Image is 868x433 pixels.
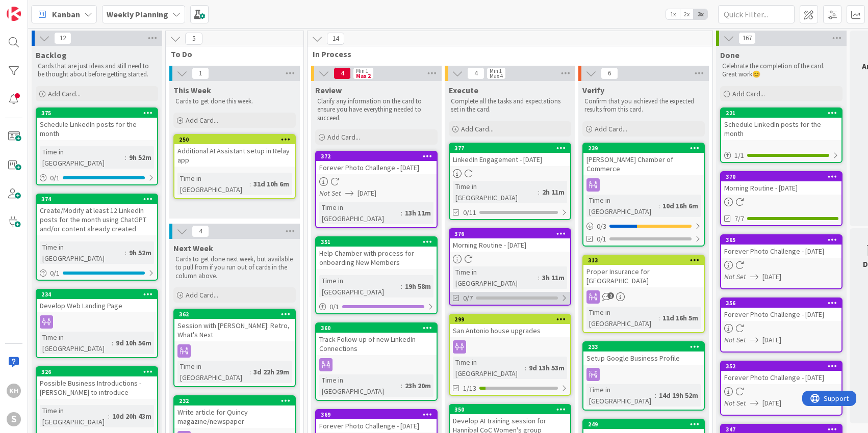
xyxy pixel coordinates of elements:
a: 362Session with [PERSON_NAME]: Retro, What's NextTime in [GEOGRAPHIC_DATA]:3d 22h 29m [173,309,296,387]
span: Next Week [173,243,213,253]
div: 365 [721,235,841,245]
div: 232Write article for Quincy magazine/newspaper [174,396,295,428]
a: 372Forever Photo Challenge - [DATE]Not Set[DATE]Time in [GEOGRAPHIC_DATA]:13h 11m [315,151,438,228]
div: Time in [GEOGRAPHIC_DATA] [453,266,538,289]
div: Time in [GEOGRAPHIC_DATA] [586,307,658,329]
div: 299 [450,315,570,324]
div: Create/Modify at least 12 LinkedIn posts for the month using ChatGPT and/or content already created [37,204,157,235]
div: 377 [450,144,570,153]
div: 234 [41,291,157,298]
span: : [401,380,402,391]
p: Cards to get done this week. [175,97,294,105]
span: 0/7 [463,293,473,304]
div: 11d 16h 5m [660,312,701,323]
div: 356 [726,300,841,307]
div: 234Develop Web Landing Page [37,290,157,312]
div: 362 [179,311,295,318]
a: 352Forever Photo Challenge - [DATE]Not Set[DATE] [720,361,843,416]
div: 362Session with [PERSON_NAME]: Retro, What's Next [174,310,295,341]
div: 347 [726,426,841,433]
div: 10d 16h 6m [660,200,701,211]
span: Support [21,2,46,14]
div: Schedule LinkedIn posts for the month [37,118,157,140]
div: Time in [GEOGRAPHIC_DATA] [177,173,249,195]
span: Add Card... [186,290,218,300]
div: 3h 11m [540,272,567,283]
input: Quick Filter... [718,5,795,23]
div: Min 1 [356,68,368,73]
div: 356 [721,299,841,308]
div: 0/1 [37,172,157,184]
div: 369 [321,411,437,418]
div: 0/3 [583,220,704,233]
div: 372Forever Photo Challenge - [DATE] [316,152,437,174]
div: San Antonio house upgrades [450,324,570,337]
div: 350 [450,405,570,414]
p: Cards that are just ideas and still need to be thought about before getting started. [38,62,156,79]
span: In Process [313,49,700,59]
div: Setup Google Business Profile [583,351,704,365]
span: : [538,186,540,198]
div: 23h 20m [402,380,433,391]
span: 1 / 1 [734,150,744,161]
span: 3x [694,9,707,19]
div: 374 [41,196,157,203]
div: 239 [583,144,704,153]
div: 369Forever Photo Challenge - [DATE] [316,410,437,432]
span: : [125,152,126,163]
div: 250 [179,136,295,143]
div: LinkedIn Engagement - [DATE] [450,153,570,166]
div: 299San Antonio house upgrades [450,315,570,337]
div: 221 [721,109,841,118]
span: 1/13 [463,383,476,394]
span: : [112,337,113,348]
span: 😊 [752,70,760,78]
div: 250Additional AI Assistant setup in Relay app [174,135,295,167]
i: Not Set [724,272,746,281]
span: : [658,312,660,323]
div: 352 [721,362,841,371]
div: 239[PERSON_NAME] Chamber of Commerce [583,144,704,175]
span: : [658,200,660,211]
span: Review [315,85,342,95]
div: Time in [GEOGRAPHIC_DATA] [586,384,655,407]
div: Max 2 [356,73,371,78]
span: : [249,366,251,377]
div: 239 [588,145,704,152]
div: Forever Photo Challenge - [DATE] [316,419,437,432]
div: 375 [41,110,157,117]
div: [PERSON_NAME] Chamber of Commerce [583,153,704,175]
div: 352 [726,363,841,370]
span: Execute [449,85,478,95]
div: 299 [454,316,570,323]
div: Time in [GEOGRAPHIC_DATA] [40,405,108,427]
span: 0/11 [463,207,476,218]
span: 7/7 [734,213,744,224]
span: Add Card... [732,89,765,98]
div: 350 [454,406,570,413]
span: 12 [54,32,71,44]
span: : [108,411,110,422]
a: 376Morning Routine - [DATE]Time in [GEOGRAPHIC_DATA]:3h 11m0/7 [449,228,571,306]
div: 370 [726,173,841,180]
a: 356Forever Photo Challenge - [DATE]Not Set[DATE] [720,297,843,353]
div: Forever Photo Challenge - [DATE] [721,245,841,258]
div: Track Follow-up of new LinkedIn Connections [316,333,437,355]
i: Not Set [724,398,746,408]
span: [DATE] [762,398,781,409]
span: 0 / 1 [50,173,60,183]
span: Add Card... [595,124,627,133]
div: Time in [GEOGRAPHIC_DATA] [40,146,125,169]
div: 249 [583,420,704,429]
div: Time in [GEOGRAPHIC_DATA] [177,361,249,383]
div: Help Chamber with process for onboarding New Members [316,247,437,269]
span: Backlog [36,50,67,60]
div: 351 [321,238,437,246]
div: Morning Routine - [DATE] [721,181,841,195]
div: 377LinkedIn Engagement - [DATE] [450,144,570,166]
div: Forever Photo Challenge - [DATE] [721,371,841,384]
span: 0 / 1 [329,302,339,312]
div: Morning Routine - [DATE] [450,238,570,252]
div: 31d 10h 6m [251,178,292,190]
div: 326 [37,367,157,376]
